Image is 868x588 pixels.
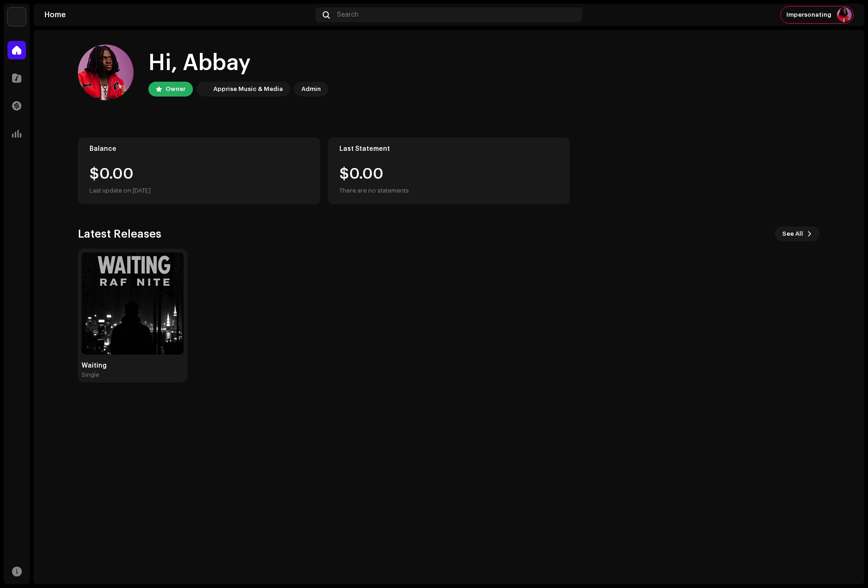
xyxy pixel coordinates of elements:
span: Impersonating [786,11,831,19]
re-o-card-value: Balance [78,137,320,204]
div: Last update on [DATE] [89,185,309,196]
div: Admin [301,84,321,95]
span: Search [337,11,358,19]
div: Balance [89,145,309,153]
span: See All [782,225,803,243]
div: Waiting [82,362,184,369]
img: 2bd620a3-47a7-42fc-8b46-d212e1b87a3c [837,7,852,22]
div: Last Statement [339,145,559,153]
div: Single [82,371,99,379]
div: There are no statements [339,185,409,196]
div: Home [45,11,312,19]
div: Hi, Abbay [148,48,328,78]
div: Owner [166,84,185,95]
h3: Latest Releases [78,226,161,241]
img: 1c16f3de-5afb-4452-805d-3f3454e20b1b [198,84,210,95]
div: Apprise Music & Media [213,84,283,95]
img: 2bd620a3-47a7-42fc-8b46-d212e1b87a3c [78,45,134,100]
button: See All [775,226,820,241]
img: 1c16f3de-5afb-4452-805d-3f3454e20b1b [7,7,26,26]
re-o-card-value: Last Statement [328,137,570,204]
img: fc16124e-7b8c-46f2-8cda-dc0267e45950 [82,252,184,355]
